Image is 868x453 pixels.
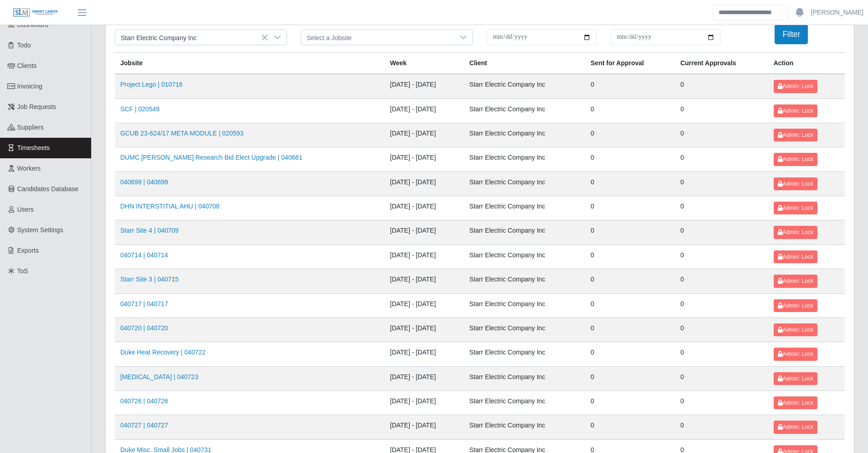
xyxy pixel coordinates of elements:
[778,254,813,260] span: Admin: Lock
[385,220,464,245] td: [DATE] - [DATE]
[120,105,159,113] a: SCF | 020549
[120,373,198,380] a: [MEDICAL_DATA] | 040723
[778,302,813,309] span: Admin: Lock
[120,276,179,283] a: Starr Site 3 | 040715
[585,391,675,415] td: 0
[774,202,817,214] button: Admin: Lock
[385,53,464,74] th: Week
[774,299,817,312] button: Admin: Lock
[120,397,168,405] a: 040726 | 040726
[675,123,768,147] td: 0
[675,99,768,123] td: 0
[585,123,675,147] td: 0
[675,366,768,391] td: 0
[464,269,585,293] td: Starr Electric Company Inc
[464,342,585,366] td: Starr Electric Company Inc
[675,391,768,415] td: 0
[778,181,813,187] span: Admin: Lock
[774,129,817,141] button: Admin: Lock
[774,104,817,117] button: Admin: Lock
[115,30,268,45] span: Starr Electric Company Inc
[675,53,768,74] th: Current Approvals
[713,5,788,21] input: Search
[464,220,585,245] td: Starr Electric Company Inc
[120,300,168,307] a: 040717 | 040717
[774,396,817,409] button: Admin: Lock
[675,293,768,318] td: 0
[778,351,813,357] span: Admin: Lock
[675,318,768,342] td: 0
[778,278,813,284] span: Admin: Lock
[464,123,585,147] td: Starr Electric Company Inc
[775,24,808,44] button: Filter
[120,203,220,210] a: DHN INTERSTITIAL AHU | 040708
[17,185,79,193] span: Candidates Database
[774,372,817,385] button: Admin: Lock
[120,349,205,356] a: Duke Heat Recovery | 040722
[17,226,63,234] span: System Settings
[120,422,168,429] a: 040727 | 040727
[120,130,243,137] a: GCUB 23-624/17 META MODULE | 020593
[585,147,675,172] td: 0
[385,172,464,196] td: [DATE] - [DATE]
[385,147,464,172] td: [DATE] - [DATE]
[774,275,817,287] button: Admin: Lock
[385,293,464,318] td: [DATE] - [DATE]
[774,348,817,360] button: Admin: Lock
[675,415,768,439] td: 0
[464,99,585,123] td: Starr Electric Company Inc
[778,229,813,235] span: Admin: Lock
[120,251,168,259] a: 040714 | 040714
[464,318,585,342] td: Starr Electric Company Inc
[774,421,817,433] button: Admin: Lock
[778,205,813,211] span: Admin: Lock
[385,74,464,99] td: [DATE] - [DATE]
[120,227,179,234] a: Starr Site 4 | 040709
[17,206,34,213] span: Users
[17,103,56,110] span: Job Requests
[774,250,817,263] button: Admin: Lock
[675,269,768,293] td: 0
[385,366,464,391] td: [DATE] - [DATE]
[774,177,817,190] button: Admin: Lock
[385,391,464,415] td: [DATE] - [DATE]
[13,8,58,18] img: SLM Logo
[464,172,585,196] td: Starr Electric Company Inc
[464,74,585,99] td: Starr Electric Company Inc
[385,99,464,123] td: [DATE] - [DATE]
[778,132,813,138] span: Admin: Lock
[17,83,42,90] span: Invoicing
[675,147,768,172] td: 0
[385,245,464,269] td: [DATE] - [DATE]
[585,342,675,366] td: 0
[17,247,39,254] span: Exports
[120,81,183,88] a: Project Lego | 010716
[778,327,813,333] span: Admin: Lock
[464,245,585,269] td: Starr Electric Company Inc
[585,53,675,74] th: Sent for Approval
[774,323,817,336] button: Admin: Lock
[675,342,768,366] td: 0
[120,178,168,186] a: 040699 | 040699
[17,124,44,131] span: Suppliers
[17,144,50,151] span: Timesheets
[585,74,675,99] td: 0
[675,220,768,245] td: 0
[778,424,813,430] span: Admin: Lock
[464,147,585,172] td: Starr Electric Company Inc
[585,196,675,220] td: 0
[778,83,813,89] span: Admin: Lock
[778,156,813,162] span: Admin: Lock
[385,123,464,147] td: [DATE] - [DATE]
[464,391,585,415] td: Starr Electric Company Inc
[774,80,817,93] button: Admin: Lock
[675,245,768,269] td: 0
[464,415,585,439] td: Starr Electric Company Inc
[585,245,675,269] td: 0
[464,366,585,391] td: Starr Electric Company Inc
[385,415,464,439] td: [DATE] - [DATE]
[768,53,845,74] th: Action
[778,400,813,406] span: Admin: Lock
[385,269,464,293] td: [DATE] - [DATE]
[811,8,863,17] a: [PERSON_NAME]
